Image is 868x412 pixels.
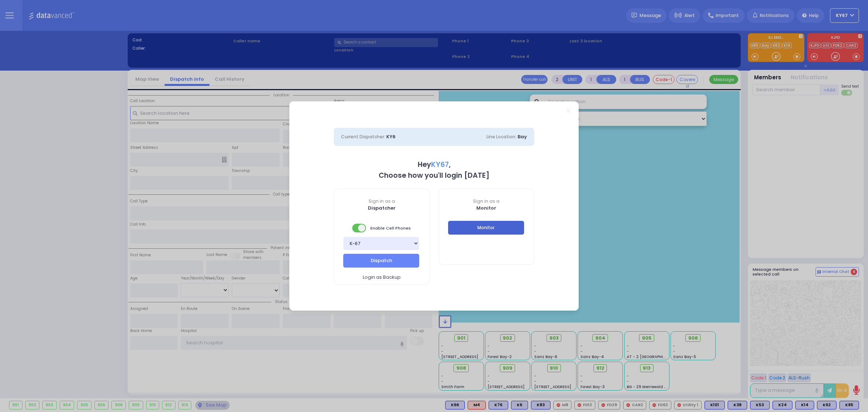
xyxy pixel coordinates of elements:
[386,133,396,140] span: KY6
[343,254,419,268] button: Dispatch
[379,171,489,180] b: Choose how you'll login [DATE]
[518,133,527,140] span: Bay
[476,205,496,211] b: Monitor
[431,160,449,169] span: KY67
[486,134,516,140] span: Line Location:
[352,223,411,233] span: Enable Cell Phones
[566,109,570,113] a: Close
[448,221,524,235] button: Monitor
[334,198,429,205] span: Sign in as a
[418,160,451,169] b: Hey ,
[363,274,401,281] span: Login as Backup
[368,205,396,211] b: Dispatcher
[341,134,385,140] span: Current Dispatcher:
[439,198,534,205] span: Sign in as a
